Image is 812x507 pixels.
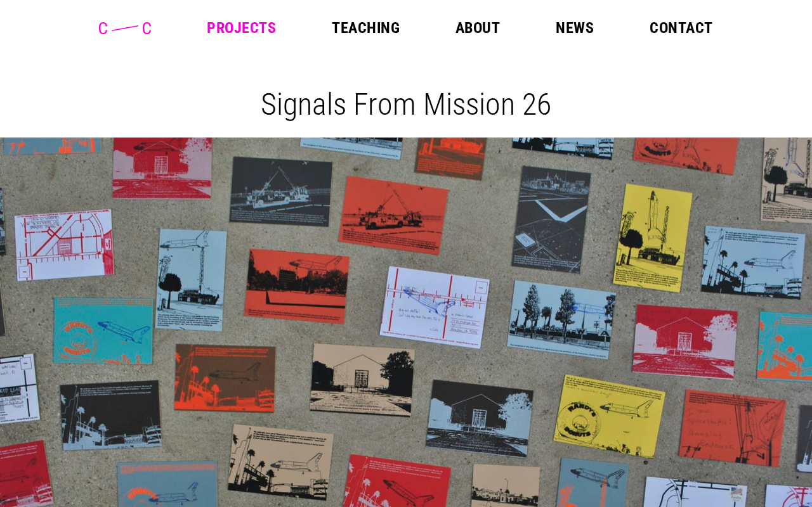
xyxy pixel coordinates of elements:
h1: Signals From Mission 26 [10,86,802,122]
nav: Main Menu [207,20,712,35]
a: News [556,20,594,35]
a: Teaching [332,20,400,35]
a: About [455,20,500,35]
a: Contact [650,20,712,35]
a: Projects [207,20,276,35]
